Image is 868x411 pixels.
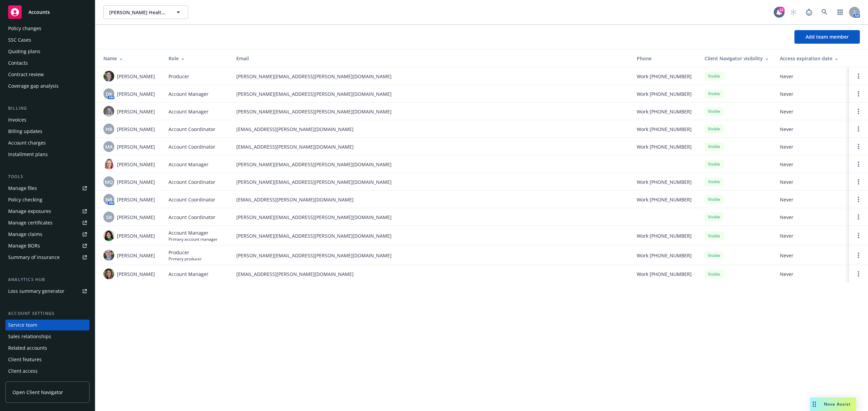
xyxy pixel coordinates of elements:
div: Visible [705,195,724,203]
span: Nova Assist [824,401,851,407]
span: [PERSON_NAME] [117,252,155,259]
div: Client features [8,354,42,365]
span: Never [780,252,844,259]
span: MQ [105,178,113,186]
div: Name [103,55,158,62]
div: Contacts [8,58,28,68]
div: Summary of insurance [8,252,60,263]
div: Client access [8,366,38,376]
span: Never [780,108,844,115]
a: Open options [854,213,863,221]
div: Visible [705,142,724,151]
span: Never [780,271,844,278]
div: Manage BORs [8,240,40,251]
span: [PERSON_NAME] Health, Inc. [109,9,168,16]
span: Work [PHONE_NUMBER] [637,90,692,98]
a: Manage exposures [5,206,90,217]
span: Never [780,232,844,239]
span: Work [PHONE_NUMBER] [637,271,692,278]
div: Analytics hub [5,276,90,283]
span: Never [780,126,844,133]
span: Account Manager [169,271,209,278]
a: Contacts [5,58,90,68]
a: Account charges [5,137,90,148]
div: SSC Cases [8,35,31,45]
span: [PERSON_NAME] [117,214,155,221]
span: [PERSON_NAME] [117,178,155,186]
span: DK [106,90,112,98]
span: Account Coordinator [169,214,215,221]
span: Account Coordinator [169,143,215,150]
span: Add team member [806,34,849,40]
span: [PERSON_NAME][EMAIL_ADDRESS][PERSON_NAME][DOMAIN_NAME] [236,108,626,115]
span: Account Manager [169,108,209,115]
span: [PERSON_NAME] [117,196,155,203]
div: Loss summary generator [8,286,64,297]
img: photo [103,106,114,117]
span: [PERSON_NAME] [117,90,155,98]
span: Never [780,161,844,168]
span: Never [780,214,844,221]
div: Email [236,55,626,62]
span: Primary producer [169,256,202,262]
a: Open options [854,251,863,259]
div: Contract review [8,69,44,80]
span: Work [PHONE_NUMBER] [637,252,692,259]
span: Never [780,143,844,150]
div: Billing updates [8,126,42,137]
span: [PERSON_NAME] [117,271,155,278]
span: Open Client Navigator [13,389,63,396]
a: Open options [854,178,863,186]
div: Visible [705,72,724,80]
div: Tools [5,173,90,180]
span: [PERSON_NAME] [117,232,155,239]
span: [PERSON_NAME][EMAIL_ADDRESS][PERSON_NAME][DOMAIN_NAME] [236,232,626,239]
img: photo [103,250,114,261]
a: Open options [854,107,863,115]
a: Open options [854,125,863,133]
div: Access expiration date [780,55,844,62]
a: Manage certificates [5,217,90,228]
span: [PERSON_NAME] [117,161,155,168]
span: [PERSON_NAME][EMAIL_ADDRESS][PERSON_NAME][DOMAIN_NAME] [236,178,626,186]
div: Sales relationships [8,331,51,342]
img: photo [103,159,114,170]
div: Account charges [8,137,46,148]
span: Never [780,178,844,186]
span: Work [PHONE_NUMBER] [637,108,692,115]
div: Policy changes [8,23,41,34]
span: [PERSON_NAME] [117,126,155,133]
div: Visible [705,232,724,240]
div: Visible [705,177,724,186]
div: Manage exposures [8,206,51,217]
span: Work [PHONE_NUMBER] [637,126,692,133]
div: Visible [705,213,724,221]
span: [PERSON_NAME][EMAIL_ADDRESS][PERSON_NAME][DOMAIN_NAME] [236,252,626,259]
a: Manage files [5,183,90,194]
a: Open options [854,90,863,98]
span: Producer [169,73,189,80]
a: Coverage gap analysis [5,81,90,91]
a: Switch app [833,5,847,19]
a: Loss summary generator [5,286,90,297]
a: Installment plans [5,149,90,160]
span: Never [780,90,844,98]
a: Open options [854,270,863,278]
span: [PERSON_NAME][EMAIL_ADDRESS][PERSON_NAME][DOMAIN_NAME] [236,73,626,80]
span: Producer [169,249,202,256]
span: [PERSON_NAME] [117,108,155,115]
div: Quoting plans [8,46,40,57]
span: [PERSON_NAME][EMAIL_ADDRESS][PERSON_NAME][DOMAIN_NAME] [236,90,626,98]
div: Manage files [8,183,37,194]
span: MA [105,143,113,150]
span: Accounts [28,9,50,15]
a: Open options [854,195,863,203]
a: Quoting plans [5,46,90,57]
div: 22 [778,7,785,13]
div: Billing [5,105,90,112]
div: Role [169,55,225,62]
a: Start snowing [787,5,800,19]
img: photo [103,230,114,241]
a: Billing updates [5,126,90,137]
